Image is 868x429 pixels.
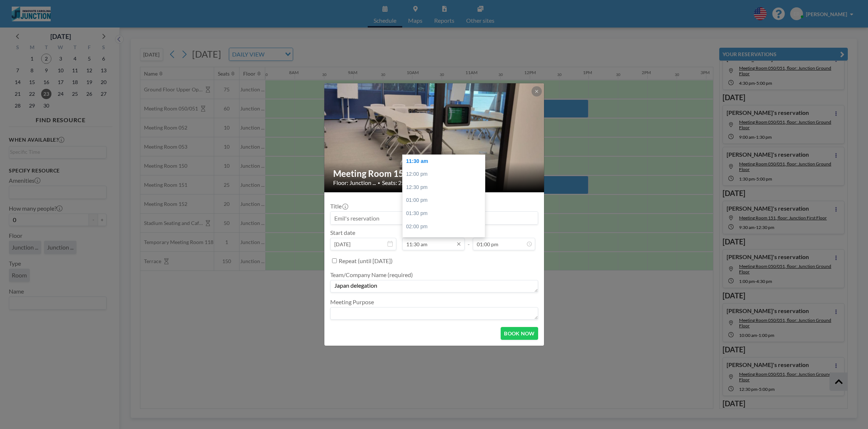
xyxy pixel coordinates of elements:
h2: Meeting Room 151 [333,168,536,179]
div: 12:30 pm [403,181,489,194]
button: BOOK NOW [501,327,538,340]
span: • [378,180,380,186]
label: Start date [330,229,355,236]
label: Title [330,203,347,210]
label: Team/Company Name (required) [330,271,413,279]
span: Floor: Junction ... [333,179,376,186]
div: 02:00 pm [403,220,489,233]
label: Repeat (until [DATE]) [339,257,393,265]
label: Meeting Purpose [330,298,374,306]
span: - [468,232,470,248]
div: 01:00 pm [403,194,489,207]
input: Emil's reservation [331,212,538,224]
img: 537.jpg [324,83,545,193]
div: 11:30 am [403,155,489,168]
div: 01:30 pm [403,207,489,220]
span: Seats: 25 [382,179,405,186]
div: 12:00 pm [403,168,489,181]
div: 02:30 pm [403,233,489,246]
